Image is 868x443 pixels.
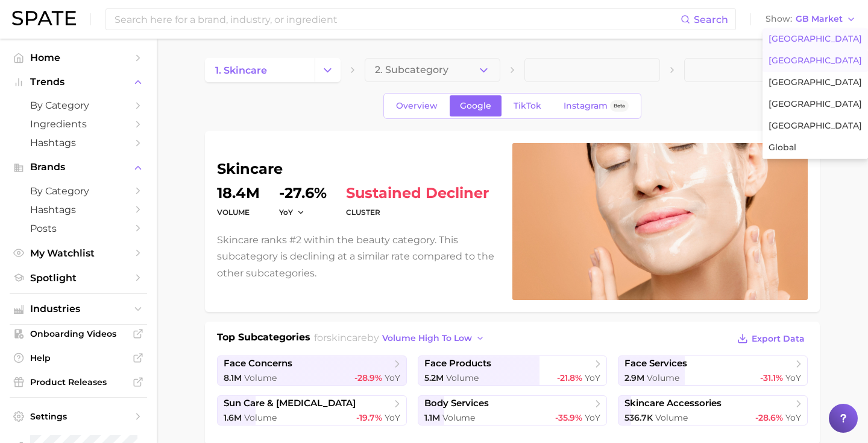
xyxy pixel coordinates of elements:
span: [GEOGRAPHIC_DATA] [769,99,862,109]
span: TikTok [514,101,541,111]
span: Google [460,101,491,111]
a: by Category [10,182,147,200]
span: GB Market [796,16,843,22]
span: Ingredients [30,118,127,130]
h1: Top Subcategories [217,330,310,348]
a: Product Releases [10,373,147,391]
h1: skincare [217,162,498,176]
span: Home [30,52,127,63]
a: Google [450,95,502,116]
div: ShowGB Market [763,28,868,159]
dt: volume [217,205,260,220]
span: Global [769,142,796,153]
a: Home [10,48,147,67]
a: TikTok [503,95,552,116]
a: face products5.2m Volume-21.8% YoY [418,355,608,386]
span: YoY [385,412,400,423]
span: 1.6m [224,412,242,423]
span: Export Data [752,334,805,344]
span: [GEOGRAPHIC_DATA] [769,34,862,44]
span: Product Releases [30,377,127,387]
span: 5.2m [424,372,444,383]
span: -19.7% [356,412,382,423]
span: 8.1m [224,372,242,383]
a: My Watchlist [10,244,147,263]
span: Trends [30,77,127,88]
span: YoY [785,372,801,383]
span: volume high to low [382,333,472,343]
span: -31.1% [760,372,783,383]
span: Hashtags [30,204,127,215]
span: Search [694,14,728,25]
span: face services [624,358,687,369]
span: for by [314,332,488,343]
button: Brands [10,158,147,176]
a: Hashtags [10,200,147,219]
span: YoY [585,412,600,423]
span: 2. Subcategory [375,65,448,75]
span: Industries [30,304,127,314]
span: Onboarding Videos [30,328,127,339]
span: sustained decliner [346,186,489,200]
a: Help [10,349,147,367]
span: 1.1m [424,412,440,423]
span: by Category [30,100,127,111]
button: Industries [10,300,147,318]
span: Overview [396,101,438,111]
span: Spotlight [30,272,127,284]
a: skincare accessories536.7k Volume-28.6% YoY [618,395,808,425]
a: Hashtags [10,133,147,152]
span: Instagram [564,101,608,111]
span: 536.7k [624,412,653,423]
a: Spotlight [10,269,147,287]
a: Posts [10,219,147,238]
span: YoY [385,372,400,383]
span: Volume [655,412,688,423]
span: -28.9% [354,372,382,383]
a: Settings [10,407,147,425]
span: body services [424,398,489,409]
span: YoY [585,372,600,383]
input: Search here for a brand, industry, or ingredient [113,9,681,30]
dd: 18.4m [217,186,260,200]
button: Trends [10,73,147,91]
span: Volume [442,412,475,423]
span: My Watchlist [30,247,127,259]
span: skincare accessories [624,398,722,409]
a: face services2.9m Volume-31.1% YoY [618,355,808,386]
a: Onboarding Videos [10,325,147,343]
a: sun care & [MEDICAL_DATA]1.6m Volume-19.7% YoY [217,395,407,425]
a: 1. skincare [205,58,315,82]
span: [GEOGRAPHIC_DATA] [769,77,862,88]
span: sun care & [MEDICAL_DATA] [224,398,356,409]
span: Volume [244,412,277,423]
span: 2.9m [624,372,644,383]
span: Help [30,352,127,363]
p: Skincare ranks #2 within the beauty category. This subcategory is declining at a similar rate com... [217,232,498,281]
span: [GEOGRAPHIC_DATA] [769,56,862,66]
span: 1. skincare [215,65,267,76]
dt: cluster [346,205,489,220]
span: face concerns [224,358,292,369]
a: body services1.1m Volume-35.9% YoY [418,395,608,425]
span: YoY [279,207,293,217]
span: face products [424,358,491,369]
span: Settings [30,411,127,422]
span: -28.6% [755,412,783,423]
button: YoY [279,207,305,217]
img: SPATE [12,11,76,25]
a: Ingredients [10,115,147,133]
span: Volume [244,372,277,383]
button: Change Category [315,58,341,82]
span: -35.9% [555,412,582,423]
span: by Category [30,185,127,197]
button: 2. Subcategory [365,58,500,82]
button: ShowGB Market [763,11,859,27]
span: Show [766,16,792,22]
span: Brands [30,162,127,173]
button: Export Data [734,330,808,347]
a: by Category [10,96,147,115]
span: Hashtags [30,137,127,148]
span: [GEOGRAPHIC_DATA] [769,121,862,131]
span: Volume [647,372,679,383]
